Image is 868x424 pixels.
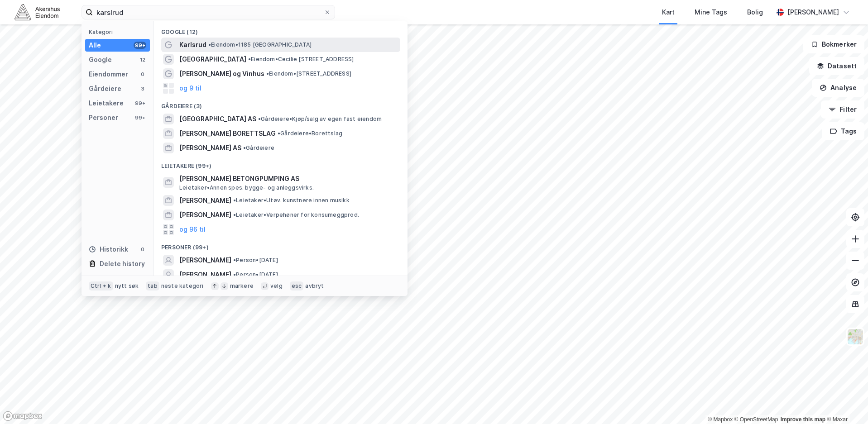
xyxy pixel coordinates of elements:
[179,255,231,266] span: [PERSON_NAME]
[161,282,204,290] div: neste kategori
[233,257,278,264] span: Person • [DATE]
[734,416,778,423] a: OpenStreetMap
[243,144,246,151] span: •
[179,128,276,139] span: [PERSON_NAME] BORETTSLAG
[823,381,868,424] iframe: Chat Widget
[208,41,312,48] span: Eiendom • 1185 [GEOGRAPHIC_DATA]
[230,282,254,290] div: markere
[266,70,351,77] span: Eiendom • [STREET_ADDRESS]
[89,40,101,51] div: Alle
[154,237,408,253] div: Personer (99+)
[233,197,236,204] span: •
[89,112,118,123] div: Personer
[233,271,236,278] span: •
[93,5,324,19] input: Søk på adresse, matrikkel, gårdeiere, leietakere eller personer
[822,122,864,140] button: Tags
[258,115,261,122] span: •
[154,155,408,172] div: Leietakere (99+)
[179,269,231,280] span: [PERSON_NAME]
[146,281,159,291] div: tab
[233,211,236,218] span: •
[847,328,864,345] img: Z
[290,281,304,291] div: esc
[208,41,211,48] span: •
[233,211,359,219] span: Leietaker • Verpehøner for konsumeggprod.
[787,7,839,18] div: [PERSON_NAME]
[179,143,241,153] span: [PERSON_NAME] AS
[134,42,146,49] div: 99+
[134,100,146,107] div: 99+
[708,416,733,423] a: Mapbox
[89,83,121,94] div: Gårdeiere
[179,210,231,220] span: [PERSON_NAME]
[305,282,324,290] div: avbryt
[139,56,146,63] div: 12
[3,411,43,421] a: Mapbox homepage
[179,68,264,79] span: [PERSON_NAME] og Vinhus
[89,98,124,109] div: Leietakere
[139,85,146,92] div: 3
[179,184,314,191] span: Leietaker • Annen spes. bygge- og anleggsvirks.
[695,7,727,18] div: Mine Tags
[179,83,201,94] button: og 9 til
[139,246,146,253] div: 0
[747,7,763,18] div: Bolig
[243,144,274,152] span: Gårdeiere
[662,7,675,18] div: Kart
[266,70,269,77] span: •
[179,39,206,50] span: Karlsrud
[89,29,150,35] div: Kategori
[179,54,246,65] span: [GEOGRAPHIC_DATA]
[809,57,864,75] button: Datasett
[100,258,145,269] div: Delete history
[248,56,354,63] span: Eiendom • Cecilie [STREET_ADDRESS]
[821,100,864,119] button: Filter
[233,257,236,263] span: •
[179,173,397,184] span: [PERSON_NAME] BETONGPUMPING AS
[89,281,113,291] div: Ctrl + k
[179,114,256,124] span: [GEOGRAPHIC_DATA] AS
[233,271,278,278] span: Person • [DATE]
[278,130,342,137] span: Gårdeiere • Borettslag
[139,71,146,78] div: 0
[270,282,283,290] div: velg
[781,416,825,423] a: Improve this map
[812,79,864,97] button: Analyse
[89,69,128,80] div: Eiendommer
[179,195,231,206] span: [PERSON_NAME]
[89,54,112,65] div: Google
[803,35,864,53] button: Bokmerker
[14,4,60,20] img: akershus-eiendom-logo.9091f326c980b4bce74ccdd9f866810c.svg
[248,56,251,62] span: •
[134,114,146,121] div: 99+
[278,130,280,137] span: •
[233,197,350,204] span: Leietaker • Utøv. kunstnere innen musikk
[258,115,382,123] span: Gårdeiere • Kjøp/salg av egen fast eiendom
[154,21,408,38] div: Google (12)
[89,244,128,255] div: Historikk
[154,95,408,112] div: Gårdeiere (3)
[179,224,206,235] button: og 96 til
[823,381,868,424] div: Kontrollprogram for chat
[115,282,139,290] div: nytt søk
